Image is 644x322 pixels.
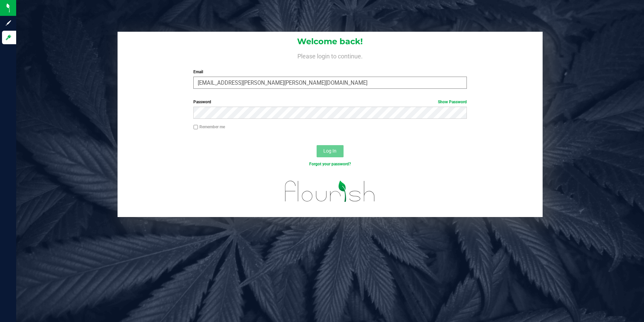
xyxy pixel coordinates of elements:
[5,34,12,41] inline-svg: Log in
[323,148,336,154] span: Log In
[193,125,198,130] input: Remember me
[277,174,383,209] img: flourish_logo.svg
[193,124,225,130] label: Remember me
[5,20,12,26] inline-svg: Sign up
[309,162,351,166] a: Forgot your password?
[317,145,344,157] button: Log In
[438,100,467,104] a: Show Password
[193,100,211,104] span: Password
[193,69,467,75] label: Email
[118,51,543,59] h4: Please login to continue.
[118,37,543,46] h1: Welcome back!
